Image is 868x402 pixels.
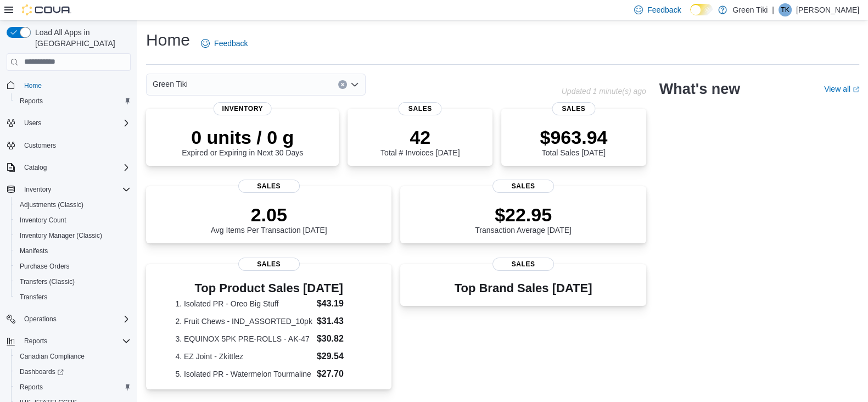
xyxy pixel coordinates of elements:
[24,185,51,194] span: Inventory
[20,231,102,240] span: Inventory Manager (Classic)
[338,80,347,89] button: Clear input
[15,214,131,227] span: Inventory Count
[175,282,362,295] h3: Top Product Sales [DATE]
[11,197,135,213] button: Adjustments (Classic)
[824,85,859,93] a: View allExternal link
[20,79,131,92] span: Home
[540,126,607,148] p: $963.94
[20,334,131,348] span: Reports
[15,214,71,227] a: Inventory Count
[20,352,85,361] span: Canadian Compliance
[175,333,312,344] dt: 3. EQUINOX 5PK PRE-ROLLS - AK-47
[2,333,135,349] button: Reports
[11,289,135,305] button: Transfers
[2,182,135,197] button: Inventory
[20,334,52,348] button: Reports
[15,260,131,273] span: Purchase Orders
[380,126,460,157] div: Total # Invoices [DATE]
[238,180,300,193] span: Sales
[15,365,131,378] span: Dashboards
[11,93,135,109] button: Reports
[380,126,460,148] p: 42
[779,3,792,16] div: Tim Keating
[781,3,789,16] span: TK
[31,27,131,49] span: Load All Apps in [GEOGRAPHIC_DATA]
[213,102,272,115] span: Inventory
[20,138,131,152] span: Customers
[211,204,327,235] div: Avg Items Per Transaction [DATE]
[492,258,554,271] span: Sales
[11,364,135,379] a: Dashboards
[15,275,79,288] a: Transfers (Classic)
[15,198,131,211] span: Adjustments (Classic)
[2,77,135,93] button: Home
[15,244,131,258] span: Manifests
[772,3,774,16] p: |
[540,126,607,157] div: Total Sales [DATE]
[455,282,592,295] h3: Top Brand Sales [DATE]
[175,298,312,309] dt: 1. Isolated PR - Oreo Big Stuff
[15,198,88,211] a: Adjustments (Classic)
[11,274,135,289] button: Transfers (Classic)
[350,80,359,89] button: Open list of options
[20,383,43,392] span: Reports
[238,258,300,271] span: Sales
[20,97,43,105] span: Reports
[552,102,595,115] span: Sales
[15,260,74,273] a: Purchase Orders
[2,311,135,327] button: Operations
[24,141,56,150] span: Customers
[317,315,362,328] dd: $31.43
[15,381,47,394] a: Reports
[214,38,248,49] span: Feedback
[11,379,135,395] button: Reports
[20,277,75,286] span: Transfers (Classic)
[317,367,362,381] dd: $27.70
[732,3,768,16] p: Green Tiki
[146,29,190,51] h1: Home
[20,116,46,130] button: Users
[15,350,89,363] a: Canadian Compliance
[20,161,131,174] span: Catalog
[15,365,68,378] a: Dashboards
[647,4,681,15] span: Feedback
[182,126,303,148] p: 0 units / 0 g
[15,229,131,242] span: Inventory Manager (Classic)
[15,291,52,304] a: Transfers
[11,228,135,243] button: Inventory Manager (Classic)
[15,244,52,258] a: Manifests
[11,213,135,228] button: Inventory Count
[15,94,47,108] a: Reports
[20,293,47,302] span: Transfers
[492,180,554,193] span: Sales
[20,139,60,152] a: Customers
[11,259,135,274] button: Purchase Orders
[15,94,131,108] span: Reports
[562,87,646,96] p: Updated 1 minute(s) ago
[11,349,135,364] button: Canadian Compliance
[20,183,55,196] button: Inventory
[20,367,64,376] span: Dashboards
[24,81,42,90] span: Home
[20,312,61,326] button: Operations
[175,369,312,379] dt: 5. Isolated PR - Watermelon Tourmaline
[175,316,312,327] dt: 2. Fruit Chews - IND_ASSORTED_10pk
[15,291,131,304] span: Transfers
[20,183,131,196] span: Inventory
[399,102,442,115] span: Sales
[20,79,46,92] a: Home
[24,163,47,172] span: Catalog
[24,315,57,323] span: Operations
[20,216,66,225] span: Inventory Count
[317,297,362,310] dd: $43.19
[182,126,303,157] div: Expired or Expiring in Next 30 Days
[15,381,131,394] span: Reports
[24,119,41,127] span: Users
[20,161,51,174] button: Catalog
[15,350,131,363] span: Canadian Compliance
[853,86,859,93] svg: External link
[15,275,131,288] span: Transfers (Classic)
[11,243,135,259] button: Manifests
[20,116,131,130] span: Users
[20,247,48,255] span: Manifests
